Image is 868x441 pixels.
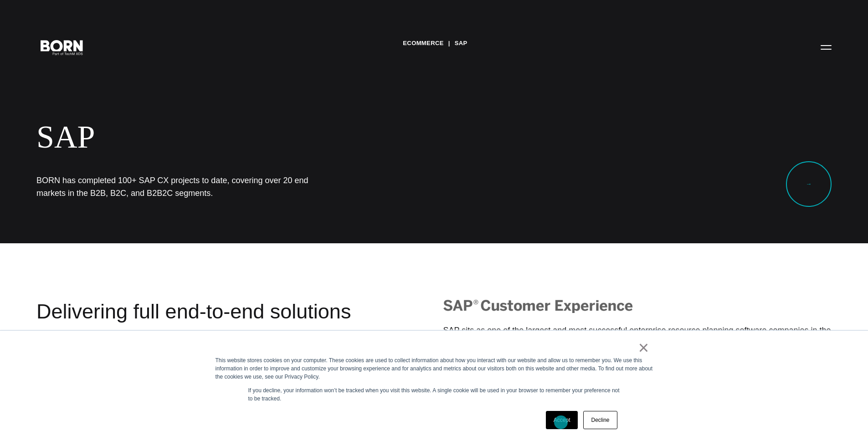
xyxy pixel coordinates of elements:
[36,174,310,200] h1: BORN has completed 100+ SAP CX projects to date, covering over 20 end markets in the B2B, B2C, an...
[248,386,620,403] p: If you decline, your information won’t be tracked when you visit this website. A single cookie wi...
[36,118,556,156] div: SAP
[216,356,653,381] div: This website stores cookies on your computer. These cookies are used to collect information about...
[443,324,832,375] p: SAP sits as one of the largest and most successful enterprise resource planning software companie...
[36,298,357,437] div: Delivering full end-to-end solutions leveraging SAP Customer Experience.
[786,161,832,207] a: →
[815,37,837,56] button: Open
[546,411,578,429] a: Accept
[638,344,649,352] a: ×
[403,36,443,50] a: eCommerce
[583,411,617,429] a: Decline
[455,36,467,50] a: SAP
